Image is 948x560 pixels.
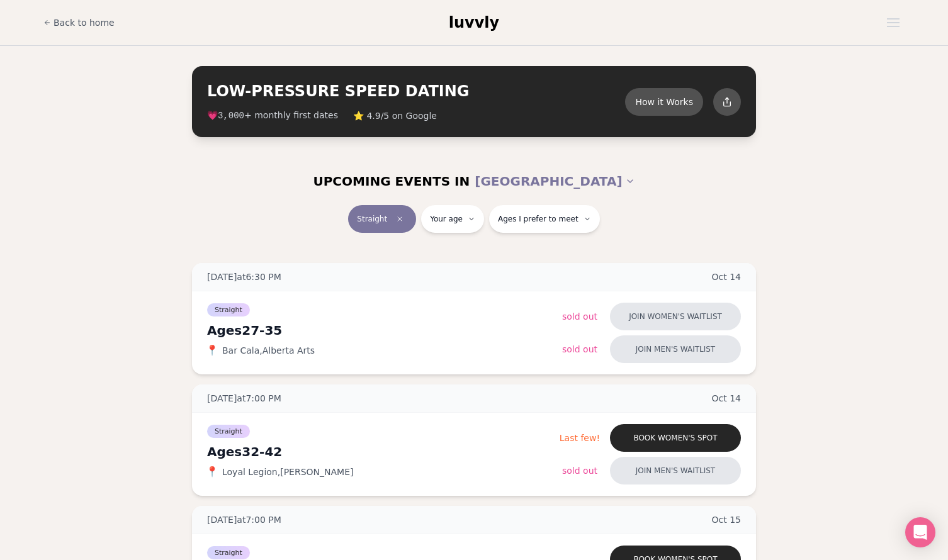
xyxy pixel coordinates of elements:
[610,424,741,452] button: Book women's spot
[430,214,463,224] span: Your age
[560,433,600,443] span: Last few!
[348,205,416,233] button: StraightClear event type filter
[882,13,905,32] button: Open menu
[449,14,499,31] span: luvvly
[421,205,484,233] button: Your age
[353,109,437,122] span: ⭐ 4.9/5 on Google
[54,16,115,29] span: Back to home
[207,392,281,405] span: [DATE] at 7:00 PM
[207,303,250,316] span: Straight
[207,109,338,122] span: 💗 + monthly first dates
[475,167,635,195] button: [GEOGRAPHIC_DATA]
[207,443,560,461] div: Ages 32-42
[313,172,470,190] span: UPCOMING EVENTS IN
[222,466,353,478] span: Loyal Legion , [PERSON_NAME]
[712,513,742,526] span: Oct 15
[207,425,250,438] span: Straight
[43,10,115,35] a: Back to home
[207,271,281,283] span: [DATE] at 6:30 PM
[562,344,597,354] span: Sold Out
[207,513,281,526] span: [DATE] at 7:00 PM
[449,13,499,33] a: luvvly
[207,546,250,559] span: Straight
[712,392,742,405] span: Oct 14
[207,467,217,477] span: 📍
[905,517,935,547] div: Open Intercom Messenger
[712,271,742,283] span: Oct 14
[625,88,703,116] button: How it Works
[207,345,217,356] span: 📍
[357,214,387,224] span: Straight
[562,311,597,322] span: Sold Out
[222,344,315,357] span: Bar Cala , Alberta Arts
[610,335,741,363] button: Join men's waitlist
[498,214,578,224] span: Ages I prefer to meet
[207,81,625,101] h2: LOW-PRESSURE SPEED DATING
[489,205,600,233] button: Ages I prefer to meet
[562,466,597,476] span: Sold Out
[610,457,741,484] button: Join men's waitlist
[218,111,244,121] span: 3,000
[392,211,407,227] span: Clear event type filter
[207,322,562,339] div: Ages 27-35
[610,303,741,330] button: Join women's waitlist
